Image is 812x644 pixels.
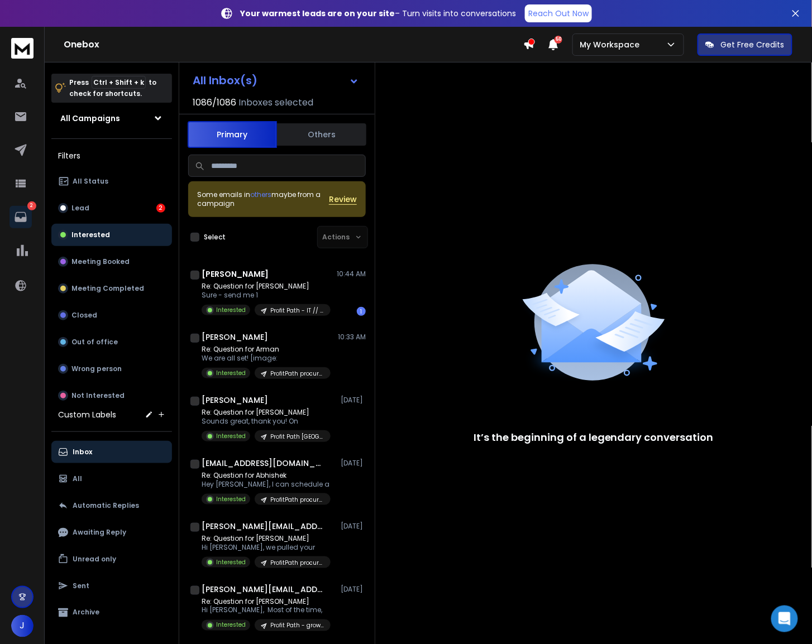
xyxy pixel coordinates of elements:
[525,4,592,22] a: Reach Out Now
[9,206,32,228] a: 2
[202,291,331,300] p: Sure - send me 1
[216,369,246,377] p: Interested
[528,8,589,19] p: Reach Out Now
[69,77,156,99] p: Press to check for shortcuts.
[270,496,324,504] p: ProfitPath procurement consulting WORLDWIDE---Rerun
[270,369,324,378] p: ProfitPath procurement consulting [GEOGRAPHIC_DATA] [GEOGRAPHIC_DATA]
[216,495,246,503] p: Interested
[51,602,172,624] button: Archive
[202,354,331,363] p: We are all set! [image:
[73,608,99,617] p: Archive
[51,494,172,517] button: Automatic Replies
[204,233,226,242] label: Select
[341,459,366,468] p: [DATE]
[250,190,271,199] span: others
[73,528,126,537] p: Awaiting Reply
[51,277,172,300] button: Meeting Completed
[11,615,34,637] button: J
[51,224,172,246] button: Interested
[474,430,714,445] p: It’s the beginning of a legendary conversation
[270,559,324,567] p: ProfitPath procurement consulting [GEOGRAPHIC_DATA] [GEOGRAPHIC_DATA]
[188,121,277,148] button: Primary
[51,304,172,326] button: Closed
[341,522,366,531] p: [DATE]
[73,581,89,590] p: Sent
[202,584,324,595] h1: [PERSON_NAME][EMAIL_ADDRESS][DOMAIN_NAME]
[71,284,144,293] p: Meeting Completed
[202,480,331,489] p: Hey [PERSON_NAME], I can schedule a
[202,471,331,480] p: Re: Question for Abhishek
[216,558,246,566] p: Interested
[721,39,785,50] p: Get Free Credits
[202,417,331,426] p: Sounds great, thank you! On
[51,148,172,164] h3: Filters
[270,432,324,441] p: Profit Path [GEOGRAPHIC_DATA],[GEOGRAPHIC_DATA],[GEOGRAPHIC_DATA] C-suite Founder Real Estate(Err...
[202,534,331,543] p: Re: Question for [PERSON_NAME]
[71,364,122,373] p: Wrong person
[51,548,172,570] button: Unread only
[202,521,324,532] h1: [PERSON_NAME][EMAIL_ADDRESS][DOMAIN_NAME]
[71,338,118,347] p: Out of office
[698,33,792,56] button: Get Free Credits
[341,585,366,594] p: [DATE]
[71,311,97,320] p: Closed
[27,201,36,210] p: 2
[270,306,324,315] p: Profit Path - IT // ceo cmo
[73,555,116,564] p: Unread only
[71,391,125,400] p: Not Interested
[51,441,172,463] button: Inbox
[60,113,120,124] h1: All Campaigns
[555,36,562,44] span: 50
[277,122,366,147] button: Others
[51,575,172,597] button: Sent
[73,177,108,186] p: All Status
[202,395,268,406] h1: [PERSON_NAME]
[197,190,329,208] div: Some emails in maybe from a campaign
[92,76,146,89] span: Ctrl + Shift + k
[329,194,357,205] button: Review
[193,96,236,109] span: 1086 / 1086
[51,170,172,193] button: All Status
[357,307,366,316] div: 1
[73,501,139,510] p: Automatic Replies
[202,331,268,343] h1: [PERSON_NAME]
[202,458,324,469] h1: [EMAIL_ADDRESS][DOMAIN_NAME]
[51,468,172,490] button: All
[51,251,172,273] button: Meeting Booked
[51,197,172,219] button: Lead2
[193,75,257,86] h1: All Inbox(s)
[216,621,246,629] p: Interested
[71,204,89,213] p: Lead
[238,96,313,109] h3: Inboxes selected
[202,597,331,606] p: Re: Question for [PERSON_NAME]
[58,409,116,420] h3: Custom Labels
[202,345,331,354] p: Re: Question for Arman
[771,605,798,632] div: Open Intercom Messenger
[51,358,172,380] button: Wrong person
[51,331,172,353] button: Out of office
[73,474,82,483] p: All
[240,8,516,19] p: – Turn visits into conversations
[11,38,34,59] img: logo
[156,204,165,213] div: 2
[184,69,368,92] button: All Inbox(s)
[270,622,324,630] p: Profit Path - growth execs with ICP -- Rerun
[216,306,246,314] p: Interested
[341,396,366,405] p: [DATE]
[202,408,331,417] p: Re: Question for [PERSON_NAME]
[51,385,172,407] button: Not Interested
[51,521,172,544] button: Awaiting Reply
[216,432,246,440] p: Interested
[73,448,92,456] p: Inbox
[202,282,331,291] p: Re: Question for [PERSON_NAME]
[202,606,331,615] p: Hi [PERSON_NAME], Most of the time,
[64,38,523,51] h1: Onebox
[51,107,172,129] button: All Campaigns
[71,257,130,266] p: Meeting Booked
[202,543,331,552] p: Hi [PERSON_NAME], we pulled your
[71,230,110,239] p: Interested
[580,39,644,50] p: My Workspace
